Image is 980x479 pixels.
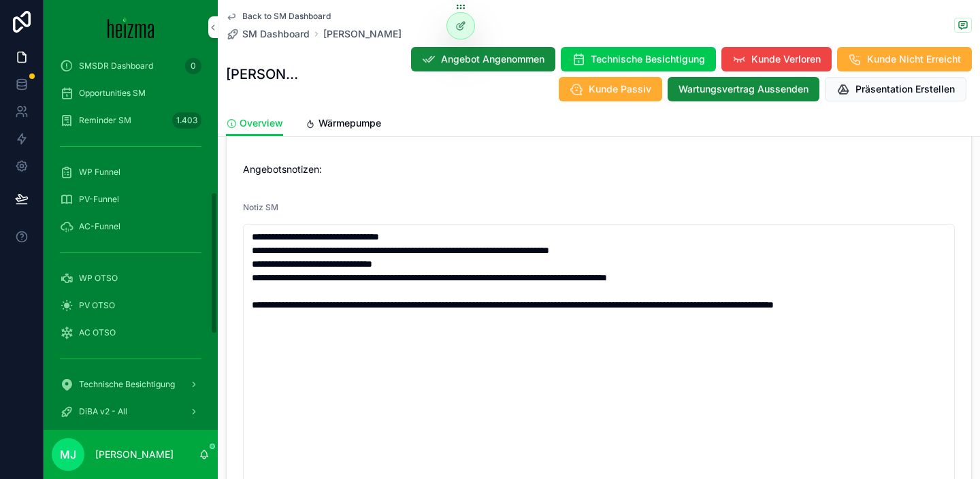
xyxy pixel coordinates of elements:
[79,221,120,232] span: AC-Funnel
[52,160,210,184] a: WP Funnel
[79,406,127,417] span: DiBA v2 - All
[79,327,116,338] span: AC OTSO
[52,399,210,424] a: DiBA v2 - All
[226,11,331,22] a: Back to SM Dashboard
[411,47,555,71] button: Angebot Angenommen
[79,273,118,284] span: WP OTSO
[79,61,153,71] span: SMSDR Dashboard
[226,65,301,84] h1: [PERSON_NAME]
[60,446,76,463] span: MJ
[172,112,201,129] div: 1.403
[837,47,972,71] button: Kunde Nicht Erreicht
[867,52,961,66] span: Kunde Nicht Erreicht
[108,16,154,38] img: App logo
[95,448,174,461] p: [PERSON_NAME]
[79,194,119,205] span: PV-Funnel
[721,47,832,71] button: Kunde Verloren
[561,47,716,71] button: Technische Besichtigung
[44,54,218,430] div: scrollable content
[52,187,210,212] a: PV-Funnel
[751,52,821,66] span: Kunde Verloren
[52,266,210,291] a: WP OTSO
[52,214,210,239] a: AC-Funnel
[589,82,651,96] span: Kunde Passiv
[52,54,210,78] a: SMSDR Dashboard0
[318,116,381,130] span: Wärmepumpe
[591,52,705,66] span: Technische Besichtigung
[825,77,966,101] button: Präsentation Erstellen
[185,58,201,74] div: 0
[243,202,278,212] span: Notiz SM
[52,320,210,345] a: AC OTSO
[441,52,544,66] span: Angebot Angenommen
[79,115,131,126] span: Reminder SM
[679,82,808,96] span: Wartungsvertrag Aussenden
[79,167,120,178] span: WP Funnel
[855,82,955,96] span: Präsentation Erstellen
[242,27,310,41] span: SM Dashboard
[242,11,331,22] span: Back to SM Dashboard
[226,27,310,41] a: SM Dashboard
[52,293,210,318] a: PV OTSO
[305,111,381,138] a: Wärmepumpe
[240,116,283,130] span: Overview
[52,108,210,133] a: Reminder SM1.403
[668,77,819,101] button: Wartungsvertrag Aussenden
[79,88,146,99] span: Opportunities SM
[52,81,210,105] a: Opportunities SM
[559,77,662,101] button: Kunde Passiv
[52,372,210,397] a: Technische Besichtigung
[79,300,115,311] span: PV OTSO
[226,111,283,137] a: Overview
[323,27,402,41] a: [PERSON_NAME]
[79,379,175,390] span: Technische Besichtigung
